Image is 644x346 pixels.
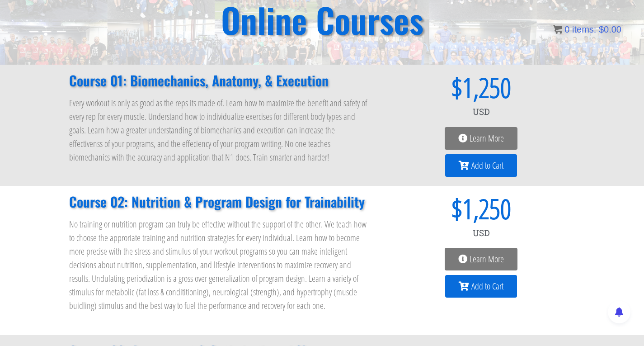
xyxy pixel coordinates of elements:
[462,74,511,101] span: 1,250
[221,3,423,37] h2: Online Courses
[387,195,462,222] span: $
[445,127,517,150] a: Learn More
[69,96,369,164] p: Every workout is only as good as the reps its made of. Learn how to maximize the benefit and safe...
[471,282,503,291] span: Add to Cart
[553,24,621,34] a: 0 items: $0.00
[445,275,517,298] a: Add to Cart
[599,24,604,34] span: $
[572,24,596,34] span: items:
[387,74,462,101] span: $
[69,195,369,209] h2: Course 02: Nutrition & Program Design for Trainability
[69,74,369,87] h2: Course 01: Biomechanics, Anatomy, & Execution
[470,255,504,264] span: Learn More
[445,248,517,270] a: Learn More
[471,161,503,170] span: Add to Cart
[69,218,369,313] p: No training or nutrition program can truly be effective without the support of the other. We teac...
[470,134,504,143] span: Learn More
[564,24,569,34] span: 0
[553,25,562,34] img: icon11.png
[599,24,621,34] bdi: 0.00
[445,154,517,177] a: Add to Cart
[387,222,575,244] div: USD
[387,101,575,123] div: USD
[462,195,511,222] span: 1,250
